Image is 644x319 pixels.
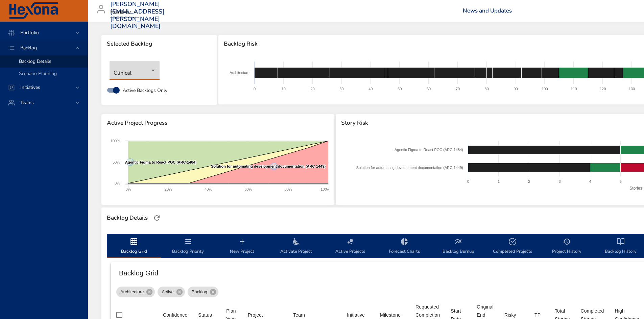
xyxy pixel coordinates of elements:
[398,87,402,91] text: 50
[163,311,187,319] div: Sort
[158,287,185,297] div: Active
[504,311,516,319] div: Risky
[504,311,516,319] div: Sort
[534,311,541,319] div: Sort
[293,311,305,319] div: Sort
[293,311,336,319] span: Team
[126,187,131,191] text: 0%
[125,160,197,164] text: Agentic Figma to React POC (ARC-1484)
[600,87,606,91] text: 120
[248,311,282,319] span: Project
[347,311,365,319] div: Initiative
[123,87,167,94] span: Active Backlogs Only
[380,311,405,319] span: Milestone
[152,213,162,223] button: Refresh Page
[110,7,139,18] div: Raintree
[395,148,463,152] text: Agentic Figma to React POC (ARC-1484)
[534,311,541,319] div: TP
[110,1,165,30] h3: [PERSON_NAME][EMAIL_ADDRESS][PERSON_NAME][DOMAIN_NAME]
[498,179,500,183] text: 1
[273,238,319,255] span: Activate Project
[248,311,263,319] div: Project
[347,311,365,319] div: Sort
[435,238,481,255] span: Backlog Burnup
[116,289,148,295] span: Architecture
[620,179,622,183] text: 5
[254,87,256,91] text: 0
[629,186,642,191] text: Stories
[165,187,172,191] text: 20%
[456,87,460,91] text: 70
[105,213,150,223] div: Backlog Details
[15,84,46,91] span: Initiatives
[327,238,373,255] span: Active Projects
[293,311,305,319] div: Team
[198,311,212,319] div: Status
[19,58,51,65] span: Backlog Details
[158,289,177,295] span: Active
[230,71,250,75] text: Architecture
[116,287,155,297] div: Architecture
[15,99,39,106] span: Teams
[188,287,218,297] div: Backlog
[340,87,344,91] text: 30
[490,238,535,255] span: Completed Projects
[320,187,330,191] text: 100%
[544,238,590,255] span: Project History
[381,238,427,255] span: Forecast Charts
[188,289,211,295] span: Backlog
[528,179,530,183] text: 2
[15,29,44,36] span: Portfolio
[282,87,286,91] text: 10
[205,187,212,191] text: 40%
[504,311,524,319] span: Risky
[380,311,401,319] div: Sort
[8,2,59,19] img: Hexona
[380,311,401,319] div: Milestone
[211,164,326,168] text: Solution for automating development documentation (ARC-1449)
[514,87,518,91] text: 90
[198,311,212,319] div: Sort
[571,87,577,91] text: 110
[163,311,187,319] div: Confidence
[113,160,120,164] text: 50%
[111,139,120,143] text: 100%
[463,7,512,15] a: News and Updates
[467,179,469,183] text: 0
[198,311,215,319] span: Status
[244,187,252,191] text: 60%
[369,87,373,91] text: 40
[356,166,463,170] text: Solution for automating development documentation (ARC-1449)
[285,187,292,191] text: 80%
[107,120,329,126] span: Active Project Progress
[107,41,212,47] span: Selected Backlog
[15,45,42,51] span: Backlog
[111,238,157,255] span: Backlog Grid
[427,87,431,91] text: 60
[485,87,489,91] text: 80
[347,311,369,319] span: Initiative
[558,179,560,183] text: 3
[19,70,57,77] span: Scenario Planning
[589,179,591,183] text: 4
[629,87,635,91] text: 130
[248,311,263,319] div: Sort
[165,238,211,255] span: Backlog Priority
[542,87,548,91] text: 100
[110,61,160,80] div: Clinical
[219,238,265,255] span: New Project
[598,238,644,255] span: Backlog History
[115,181,120,185] text: 0%
[311,87,315,91] text: 20
[534,311,544,319] span: TP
